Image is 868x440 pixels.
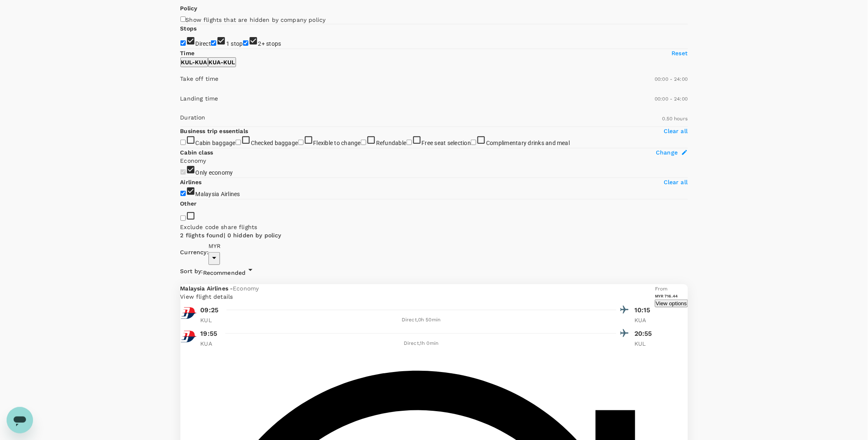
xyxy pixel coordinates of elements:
span: Sort by : [180,267,203,276]
input: Exclude code share flights [180,215,186,221]
span: Only economy [196,169,233,176]
p: 20:55 [634,329,655,339]
p: Take off time [180,75,219,83]
input: Free seat selection [407,140,412,145]
p: Duration [180,113,206,122]
span: Flexible to change [314,140,361,146]
span: Complimentary drinks and meal [486,140,570,146]
input: Checked baggage [236,140,241,145]
p: Clear all [664,127,688,135]
strong: Cabin class [180,149,213,156]
span: Malaysia Airlines [180,285,230,292]
input: Only economy [180,169,186,175]
img: MH [180,328,197,345]
div: Direct , 0h 50min [226,316,617,324]
p: KUL [634,339,655,348]
span: Checked baggage [251,140,298,146]
p: Clear all [664,178,688,186]
strong: Airlines [180,179,202,185]
p: 09:25 [201,305,219,315]
input: Complimentary drinks and meal [471,140,476,145]
input: Direct [180,40,186,46]
button: View options [655,300,688,307]
input: Flexible to change [298,140,304,145]
span: 0.50 hours [662,116,688,122]
span: Free seat selection [422,140,471,146]
span: From [655,286,668,292]
p: Show flights that are hidden by company policy [186,16,326,24]
p: KUA [201,339,221,348]
p: KUA [634,316,655,324]
input: 2+ stops [243,40,248,46]
p: Economy [180,157,688,165]
iframe: Button to launch messaging window [7,407,33,433]
span: 00:00 - 24:00 [655,96,688,102]
span: Recommended [203,269,246,276]
span: Change [656,148,678,157]
span: - [230,285,233,292]
span: Refundable [376,140,407,146]
strong: Business trip essentials [180,128,248,134]
input: Cabin baggage [180,140,186,145]
p: KUL [201,316,221,324]
span: Direct [196,40,211,47]
span: 00:00 - 24:00 [655,76,688,82]
span: 1 stop [226,40,243,47]
button: Open [208,252,220,265]
p: Exclude code share flights [180,223,688,231]
input: 1 stop [211,40,216,46]
input: Malaysia Airlines [180,191,186,196]
p: KUA - KUL [209,58,235,66]
input: Refundable [361,140,366,145]
h6: MYR 716.44 [655,293,688,299]
span: Malaysia Airlines [196,191,240,197]
div: 2 flights found | 0 hidden by policy [180,231,434,240]
p: Policy [180,4,198,12]
span: Cabin baggage [196,140,236,146]
p: Time [180,49,195,57]
span: Economy [233,285,259,292]
p: Other [180,199,197,208]
span: Currency : [180,248,208,257]
div: Direct , 1h 0min [226,339,617,348]
span: 2+ stops [258,40,281,47]
p: Landing time [180,94,218,103]
p: 19:55 [201,329,218,339]
p: KUL - KUA [181,58,207,66]
p: View flight details [180,293,655,301]
p: Reset [672,49,688,57]
strong: Stops [180,25,197,32]
img: MH [180,305,197,321]
p: 10:15 [634,305,655,315]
